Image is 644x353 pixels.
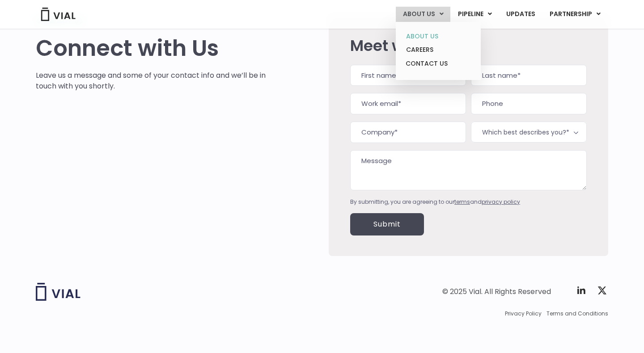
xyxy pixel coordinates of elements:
[471,122,587,143] span: Which best describes you?*
[471,65,587,86] input: Last name*
[471,93,587,114] input: Phone
[542,7,608,22] a: PARTNERSHIPMenu Toggle
[350,65,466,86] input: First name*
[399,57,477,71] a: CONTACT US
[396,7,450,22] a: ABOUT USMenu Toggle
[399,29,477,43] a: ABOUT US
[482,198,520,206] a: privacy policy
[547,310,608,318] a: Terms and Conditions
[442,287,551,297] div: © 2025 Vial. All Rights Reserved
[499,7,542,22] a: UPDATES
[454,198,470,206] a: terms
[40,8,76,21] img: Vial Logo
[399,43,477,57] a: CAREERS
[350,37,587,54] h2: Meet with us!
[505,310,542,318] a: Privacy Policy
[36,35,266,61] h1: Connect with Us
[350,122,466,143] input: Company*
[36,70,266,92] p: Leave us a message and some of your contact info and we’ll be in touch with you shortly.
[350,93,466,114] input: Work email*
[36,283,80,301] img: Vial logo wih "Vial" spelled out
[451,7,499,22] a: PIPELINEMenu Toggle
[350,198,587,206] div: By submitting, you are agreeing to our and
[350,213,424,235] input: Submit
